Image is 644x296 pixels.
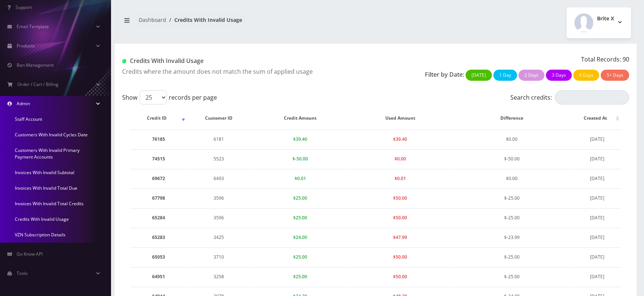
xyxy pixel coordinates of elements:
[130,130,187,149] td: 76185
[393,234,407,240] span: $47.99
[130,247,187,266] td: 65053
[293,234,307,240] span: $24.00
[574,267,621,286] td: [DATE]
[395,175,406,182] span: $0.01
[188,247,250,266] td: 3710
[130,228,187,247] td: 65283
[393,214,407,221] span: $50.00
[574,189,621,207] td: [DATE]
[17,81,58,87] span: Order / Cart / Billing
[130,169,187,188] td: 69672
[130,208,187,227] td: 65284
[393,254,407,260] span: $50.00
[130,107,187,129] th: Credit ID: activate to sort column ascending
[188,189,250,207] td: 3596
[120,12,370,33] nav: breadcrumb
[293,254,307,260] span: $25.00
[504,214,520,221] span: $-25.00
[574,247,621,266] td: [DATE]
[295,175,306,182] span: $0.01
[573,70,599,81] button: 4 Days
[393,136,407,142] span: $39.40
[574,169,621,188] td: [DATE]
[17,43,35,49] span: Products
[623,55,629,63] span: 90
[506,175,517,182] span: $0.00
[122,67,370,76] p: Credits where the amount does not match the sum of applied usage
[574,130,621,149] td: [DATE]
[292,156,308,162] span: $-50.00
[597,16,614,22] h2: Brite X
[16,4,32,10] span: Support
[293,136,307,142] span: $39.40
[504,195,520,201] span: $-25.00
[130,149,187,168] td: 74515
[130,267,187,286] td: 64951
[188,267,250,286] td: 3258
[510,90,629,104] label: Search credits:
[188,149,250,168] td: 5523
[17,270,28,276] span: Tools
[601,70,629,81] button: 5+ Days
[122,90,217,104] label: Show records per page
[555,90,629,104] input: Search credits:
[17,251,43,257] span: Go Know API
[130,189,187,207] td: 67798
[504,156,520,162] span: $-50.00
[350,107,450,129] th: Used Amount
[393,273,407,280] span: $50.00
[504,254,520,260] span: $-25.00
[122,57,370,64] h1: Credits With Invalid Usage
[519,70,544,81] button: 2 Days
[188,130,250,149] td: 6181
[293,214,307,221] span: $25.00
[574,149,621,168] td: [DATE]
[17,23,49,30] span: Email Template
[17,100,30,107] span: Admin
[188,228,250,247] td: 3425
[493,70,517,81] button: 1 Day
[466,70,492,81] button: [DATE]
[139,90,167,104] select: Showrecords per page
[546,70,572,81] button: 3 Days
[581,55,621,63] span: Total Records:
[567,7,631,38] button: Brite X
[574,208,621,227] td: [DATE]
[395,156,406,162] span: $0.00
[451,107,573,129] th: Difference
[188,169,250,188] td: 6493
[139,16,166,23] a: Dashboard
[122,59,126,63] img: Credits With Invalid Usage
[425,70,464,79] p: Filter by Date:
[506,136,517,142] span: $0.00
[393,195,407,201] span: $50.00
[504,273,520,280] span: $-25.00
[293,195,307,201] span: $25.00
[166,16,242,24] li: Credits With Invalid Usage
[188,107,250,129] th: Customer ID
[188,208,250,227] td: 3596
[251,107,350,129] th: Credit Amount
[17,62,54,68] span: Ban Management
[293,273,307,280] span: $25.00
[574,107,621,129] th: Created At: activate to sort column ascending
[504,234,520,240] span: $-23.99
[574,228,621,247] td: [DATE]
